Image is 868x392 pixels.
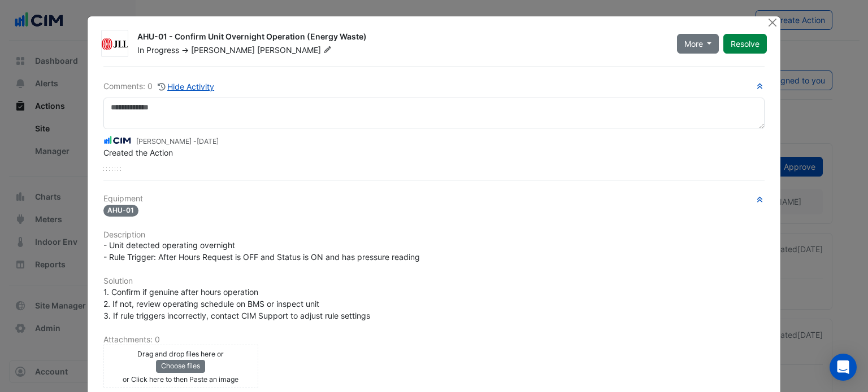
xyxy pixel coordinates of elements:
[684,38,703,50] span: More
[136,136,219,147] small: [PERSON_NAME] -
[677,34,719,54] button: More
[103,335,765,345] h6: Attachments: 0
[197,137,219,146] span: 2025-08-25 19:03:03
[103,205,139,217] span: AHU-01
[103,287,370,320] span: 1. Confirm if genuine after hours operation 2. If not, review operating schedule on BMS or inspec...
[103,80,215,93] div: Comments: 0
[723,34,767,54] button: Resolve
[137,31,663,45] div: AHU-01 - Confirm Unit Overnight Operation (Energy Waste)
[157,80,215,93] button: Hide Activity
[766,16,778,28] button: Close
[137,350,224,358] small: Drag and drop files here or
[103,134,132,147] img: CIM
[181,45,189,55] span: ->
[123,375,238,384] small: or Click here to then Paste an image
[103,194,765,204] h6: Equipment
[102,38,128,50] img: JLL LaSalle
[137,45,179,55] span: In Progress
[257,45,334,56] span: [PERSON_NAME]
[103,276,765,286] h6: Solution
[156,360,205,372] button: Choose files
[103,148,173,157] span: Created the Action
[830,354,857,381] div: Open Intercom Messenger
[191,45,255,55] span: [PERSON_NAME]
[103,240,420,262] span: - Unit detected operating overnight - Rule Trigger: After Hours Request is OFF and Status is ON a...
[103,230,765,240] h6: Description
